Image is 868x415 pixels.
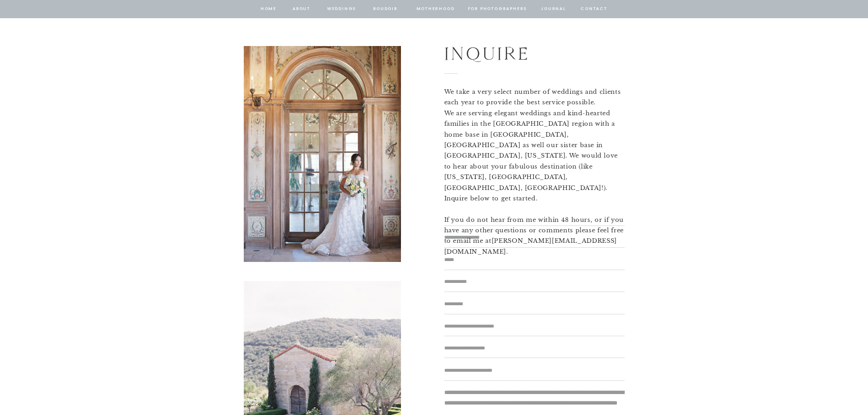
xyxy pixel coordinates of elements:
a: home [260,5,277,13]
a: contact [580,5,609,13]
a: BOUDOIR [373,5,399,13]
a: journal [539,5,568,13]
a: for photographers [468,5,527,13]
h1: Inquire [444,39,594,66]
a: Motherhood [416,5,454,13]
p: We take a very select number of weddings and clients each year to provide the best service possib... [444,87,625,212]
a: about [292,5,311,13]
a: Weddings [326,5,357,13]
